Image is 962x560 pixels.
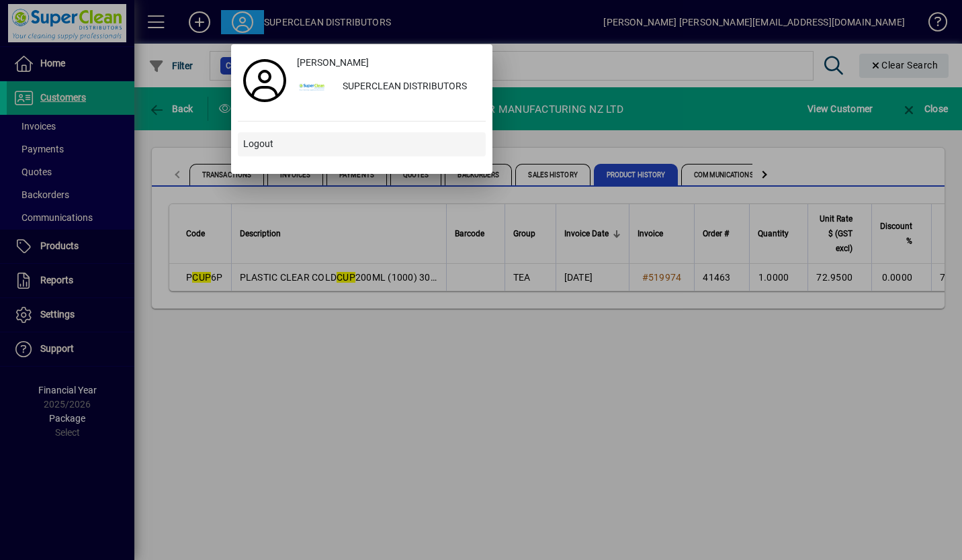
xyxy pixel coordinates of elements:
[238,68,292,93] a: Profile
[297,56,369,70] span: [PERSON_NAME]
[243,137,273,151] span: Logout
[292,51,486,75] a: [PERSON_NAME]
[238,132,486,156] button: Logout
[332,75,486,99] div: SUPERCLEAN DISTRIBUTORS
[292,75,486,99] button: SUPERCLEAN DISTRIBUTORS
